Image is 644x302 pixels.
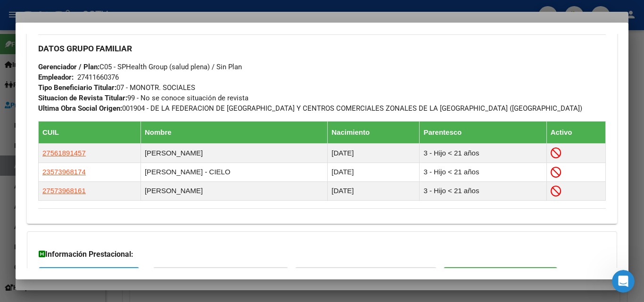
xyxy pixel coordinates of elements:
h3: DATOS GRUPO FAMILIAR [38,43,606,54]
td: 3 - Hijo < 21 años [420,144,546,163]
button: SUR / SURGE / INTEGR. [39,267,139,285]
strong: Gerenciador / Plan: [38,63,99,71]
td: 3 - Hijo < 21 años [420,181,546,200]
strong: Ultima Obra Social Origen: [38,104,122,113]
span: 99 - No se conoce situación de revista [38,94,248,102]
td: [PERSON_NAME] - CIELO [140,163,327,181]
div: 27411660376 [77,72,119,82]
button: Sin Certificado Discapacidad [153,267,288,285]
span: 07 - MONOTR. SOCIALES [38,83,195,92]
iframe: Intercom live chat [612,270,635,293]
td: [DATE] [328,181,420,200]
span: 23573968174 [42,168,86,176]
td: [DATE] [328,144,420,163]
td: 3 - Hijo < 21 años [420,163,546,181]
button: Prestaciones Auditadas [444,267,557,285]
td: [DATE] [328,163,420,181]
span: 27573968161 [42,187,86,195]
strong: Tipo Beneficiario Titular: [38,83,116,92]
strong: Empleador: [38,73,74,82]
td: [PERSON_NAME] [140,144,327,163]
span: C05 - SPHealth Group (salud plena) / Sin Plan [38,63,242,71]
th: Nacimiento [328,122,420,144]
button: Not. Internacion / Censo Hosp. [295,267,437,285]
h3: Información Prestacional: [39,249,605,260]
th: Nombre [140,122,327,144]
th: CUIL [39,122,141,144]
th: Parentesco [420,122,546,144]
span: 001904 - DE LA FEDERACION DE [GEOGRAPHIC_DATA] Y CENTROS COMERCIALES ZONALES DE LA [GEOGRAPHIC_DA... [38,104,582,113]
th: Activo [546,122,605,144]
span: 27561891457 [42,149,86,157]
strong: Situacion de Revista Titular: [38,94,127,102]
td: [PERSON_NAME] [140,181,327,200]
